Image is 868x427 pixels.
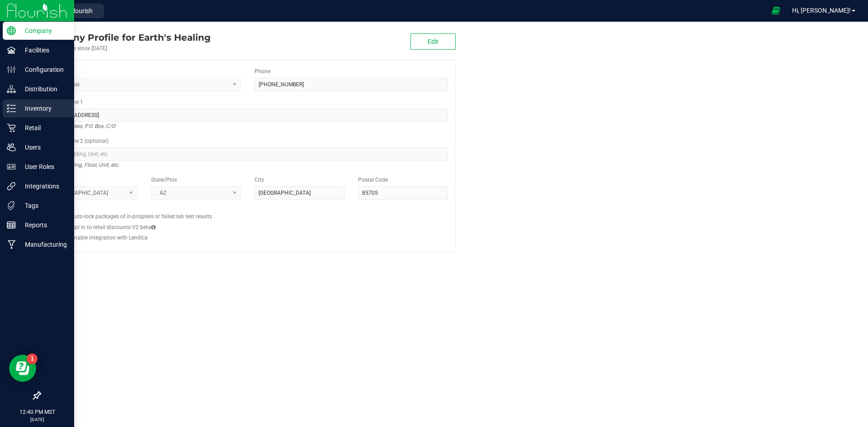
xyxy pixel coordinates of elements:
input: Postal Code [358,186,448,200]
iframe: Resource center unread badge [27,353,38,364]
label: Postal Code [358,176,388,184]
input: (123) 456-7890 [255,78,448,91]
label: State/Prov [151,176,177,184]
span: Open Ecommerce Menu [766,2,786,19]
p: Inventory [16,103,70,114]
inline-svg: Configuration [7,65,16,74]
inline-svg: Reports [7,221,16,230]
label: Address Line 2 (optional) [47,137,108,145]
p: Facilities [16,45,70,56]
inline-svg: User Roles [7,162,16,171]
button: Edit [410,33,456,50]
inline-svg: Company [7,26,16,35]
inline-svg: Users [7,143,16,152]
p: [DATE] [4,416,70,423]
span: Edit [428,38,439,45]
p: Users [16,142,70,153]
input: Suite, Building, Unit, etc. [47,147,448,161]
p: Reports [16,220,70,230]
p: 12:40 PM MST [4,408,70,416]
inline-svg: Integrations [7,182,16,191]
p: Configuration [16,64,70,75]
span: Hi, [PERSON_NAME]! [792,7,851,14]
inline-svg: Facilities [7,46,16,55]
p: Distribution [16,84,70,94]
inline-svg: Inventory [7,104,16,113]
label: Opt in to retail discounts V2 beta [71,223,156,231]
inline-svg: Manufacturing [7,240,16,249]
i: Suite, Building, Floor, Unit, etc. [47,160,119,170]
div: Account active since [DATE] [40,44,211,52]
input: Address [47,108,448,122]
inline-svg: Retail [7,123,16,132]
i: Street address, P.O. Box, C/O [47,121,115,131]
input: City [255,186,344,200]
label: Phone [255,67,270,75]
label: City [255,176,264,184]
label: Enable integration with Lendica [71,234,148,242]
h2: Configs [47,206,448,212]
p: Retail [16,122,70,133]
inline-svg: Distribution [7,84,16,94]
p: User Roles [16,161,70,172]
p: Company [16,25,70,36]
label: Auto-lock packages of in-progress or failed lab test results [71,212,212,221]
p: Integrations [16,181,70,192]
div: Earth's Healing [40,31,211,44]
inline-svg: Tags [7,201,16,210]
iframe: Resource center [9,355,36,382]
p: Manufacturing [16,239,70,250]
p: Tags [16,200,70,211]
